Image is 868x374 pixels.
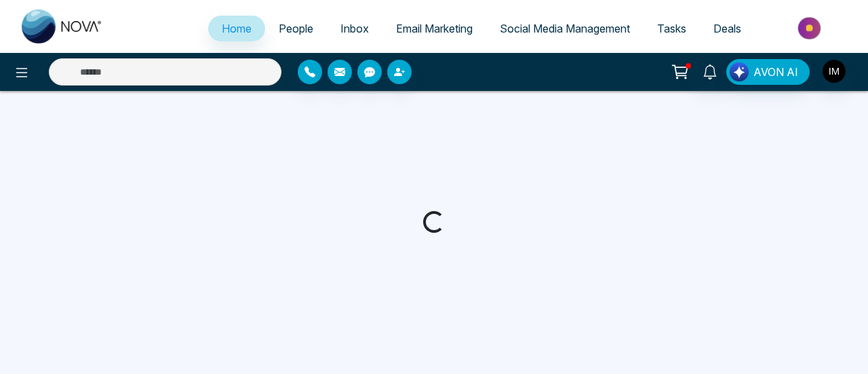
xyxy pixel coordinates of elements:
img: Lead Flow [730,62,749,81]
a: Social Media Management [486,16,644,41]
span: People [279,22,313,35]
span: Tasks [657,22,686,35]
a: Home [208,16,265,41]
a: Deals [700,16,755,41]
a: Tasks [644,16,700,41]
img: User Avatar [823,60,846,83]
span: Inbox [340,22,369,35]
span: Deals [713,22,741,35]
span: Home [222,22,252,35]
span: Email Marketing [396,22,473,35]
span: AVON AI [753,64,798,80]
img: Market-place.gif [762,13,860,43]
a: Email Marketing [382,16,486,41]
a: Inbox [327,16,382,41]
img: Nova CRM Logo [22,10,103,43]
span: Social Media Management [500,22,630,35]
button: AVON AI [726,59,810,85]
a: People [265,16,327,41]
